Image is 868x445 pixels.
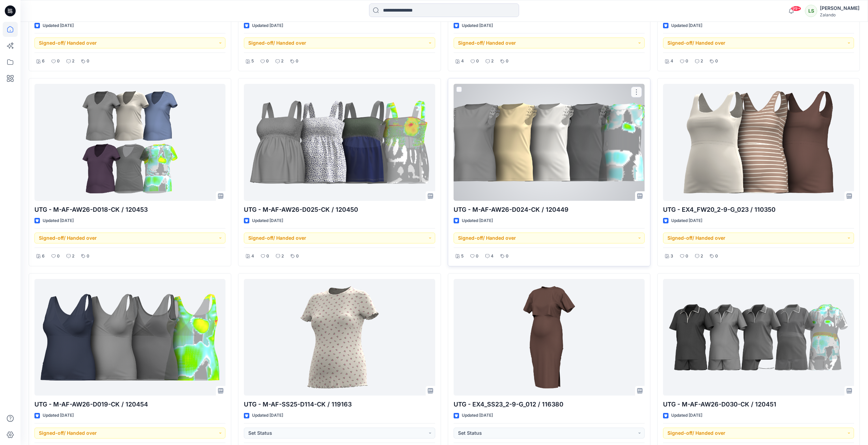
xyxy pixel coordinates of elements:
p: Updated [DATE] [252,217,283,224]
p: 2 [491,58,494,65]
p: Updated [DATE] [252,412,283,419]
p: 0 [57,253,60,260]
p: Updated [DATE] [671,22,702,29]
p: 0 [296,253,299,260]
a: UTG - M-AF-SS25-D114-CK / 119163 [244,279,435,396]
p: UTG - M-AF-AW26-D025-CK / 120450 [244,205,435,214]
p: 0 [266,253,269,260]
p: 2 [701,253,703,260]
a: UTG - M-AF-AW26-D030-CK / 120451 [663,279,854,396]
p: Updated [DATE] [462,217,493,224]
p: UTG - EX4_SS23_2-9-G_012 / 116380 [454,400,645,409]
p: UTG - M-AF-SS25-D114-CK / 119163 [244,400,435,409]
p: 0 [686,58,688,65]
p: 6 [42,58,45,65]
p: 5 [461,253,464,260]
p: 4 [491,253,494,260]
a: UTG - M-AF-AW26-D018-CK / 120453 [34,84,225,201]
p: 0 [506,253,509,260]
p: 2 [72,58,74,65]
p: 3 [671,253,673,260]
p: 0 [296,58,298,65]
p: 0 [476,253,479,260]
a: UTG - M-AF-AW26-D019-CK / 120454 [34,279,225,396]
div: LS [805,5,817,17]
a: UTG - M-AF-AW26-D025-CK / 120450 [244,84,435,201]
p: Updated [DATE] [671,217,702,224]
p: 0 [266,58,269,65]
p: Updated [DATE] [671,412,702,419]
p: 4 [461,58,464,65]
p: 2 [72,253,74,260]
p: Updated [DATE] [43,217,74,224]
p: Updated [DATE] [462,412,493,419]
p: 4 [671,58,673,65]
p: 0 [476,58,479,65]
p: 2 [281,253,284,260]
p: 6 [42,253,45,260]
p: UTG - M-AF-AW26-D019-CK / 120454 [34,400,225,409]
p: 5 [251,58,254,65]
p: 0 [715,58,718,65]
p: UTG - M-AF-AW26-D018-CK / 120453 [34,205,225,214]
p: Updated [DATE] [462,22,493,29]
a: UTG - M-AF-AW26-D024-CK / 120449 [454,84,645,201]
p: 2 [281,58,283,65]
span: 99+ [791,6,801,11]
p: 0 [87,58,89,65]
p: 0 [57,58,60,65]
div: Zalando [820,12,859,17]
p: 0 [686,253,688,260]
p: Updated [DATE] [43,412,74,419]
p: UTG - M-AF-AW26-D024-CK / 120449 [454,205,645,214]
p: UTG - M-AF-AW26-D030-CK / 120451 [663,400,854,409]
p: 2 [701,58,703,65]
a: UTG - EX4_FW20_2-9-G_023 / 110350 [663,84,854,201]
p: Updated [DATE] [43,22,74,29]
p: 0 [715,253,718,260]
p: 0 [506,58,509,65]
p: 4 [251,253,254,260]
div: [PERSON_NAME] [820,4,859,12]
p: 0 [87,253,89,260]
a: UTG - EX4_SS23_2-9-G_012 / 116380 [454,279,645,396]
p: UTG - EX4_FW20_2-9-G_023 / 110350 [663,205,854,214]
p: Updated [DATE] [252,22,283,29]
